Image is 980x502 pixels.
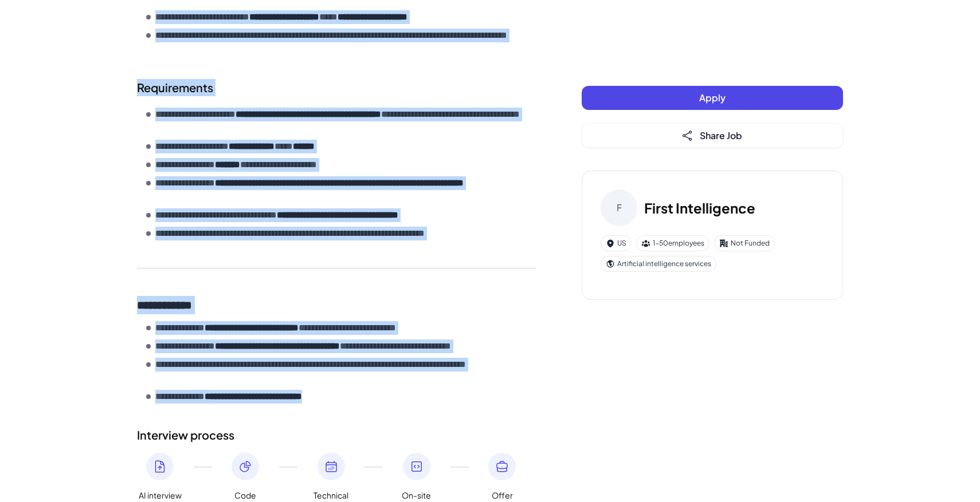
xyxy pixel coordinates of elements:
div: Artificial intelligence services [601,256,716,272]
h2: Interview process [137,426,536,444]
h3: First Intelligence [644,197,755,218]
span: AI interview [139,489,182,501]
button: Share Job [582,124,843,148]
button: Apply [582,86,843,110]
h2: Requirements [137,79,536,96]
div: F [601,189,637,226]
span: Share Job [700,129,742,141]
span: Apply [699,92,726,104]
div: US [601,235,632,251]
div: Not Funded [714,235,775,251]
div: 1-50 employees [636,235,709,251]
